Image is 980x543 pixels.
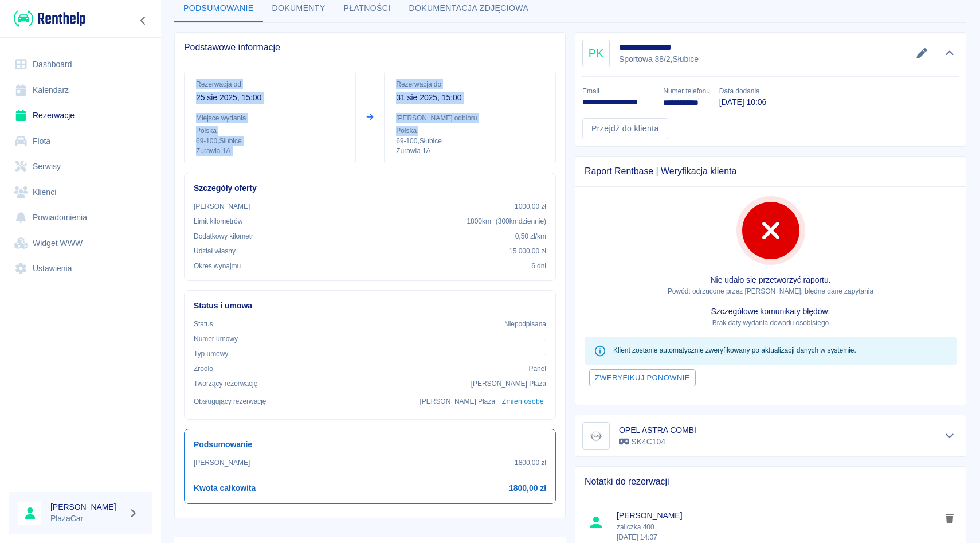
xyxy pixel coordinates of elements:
p: Limit kilometrów [194,216,242,226]
a: Serwisy [9,154,152,179]
a: Renthelp logo [9,9,85,28]
a: Widget WWW [9,231,152,256]
p: 1800,00 zł [515,458,546,468]
p: Miejsce wydania [196,113,344,123]
p: Rezerwacja do [396,79,544,89]
p: [PERSON_NAME] Płaza [420,396,495,407]
a: Ustawienia [9,256,152,282]
p: [PERSON_NAME] [194,201,250,212]
p: 31 sie 2025, 15:00 [396,92,544,104]
p: [DATE] 10:06 [719,96,766,108]
p: Email [582,86,654,96]
span: [PERSON_NAME] [617,510,941,522]
a: Powiadomienia [9,205,152,231]
span: Brak daty wydania dowodu osobistego [712,319,829,327]
p: zaliczka 400 [617,522,941,542]
h6: Podsumowanie [194,439,546,451]
span: Raport Rentbase | Weryfikacja klienta [585,166,957,177]
p: Żrodło [194,364,213,374]
button: Edytuj dane [912,45,931,61]
p: - [544,349,546,359]
p: - [544,334,546,344]
p: SK4C104 [619,436,696,448]
p: Polska [396,126,544,136]
p: Nie udało się przetworzyć raportu. [585,274,957,286]
p: Żurawia 1A [196,146,344,156]
span: Podstawowe informacje [184,42,556,53]
p: Niepodpisana [504,319,546,329]
h6: Kwota całkowita [194,482,256,494]
a: Klienci [9,179,152,205]
p: 69-100 , Słubice [196,136,344,146]
h6: 1800,00 zł [509,482,546,494]
p: 69-100 , Słubice [396,136,544,146]
p: [PERSON_NAME] [194,458,250,468]
p: Typ umowy [194,349,228,359]
h6: Status i umowa [194,300,546,312]
p: Data dodania [719,86,766,96]
img: Image [585,424,607,447]
a: Kalendarz [9,77,152,103]
a: Dashboard [9,52,152,77]
p: Rezerwacja od [196,79,344,89]
h6: Szczegóły oferty [194,182,546,194]
span: ( 300 km dziennie ) [496,217,546,225]
button: Ukryj szczegóły [940,45,959,61]
h6: OPEL ASTRA COMBI [619,424,696,436]
p: 15 000,00 zł [509,246,546,256]
button: Pokaż szczegóły [940,428,959,444]
p: Żurawia 1A [396,146,544,156]
button: Zweryfikuj ponownie [589,369,696,387]
p: Obsługujący rezerwację [194,396,266,407]
p: Dodatkowy kilometr [194,231,253,241]
p: 0,50 zł /km [515,231,546,241]
p: Panel [529,364,547,374]
p: Szczegółowe komunikaty błędów: [585,306,957,318]
p: Status [194,319,213,329]
a: Przejdź do klienta [582,118,668,139]
div: PK [582,40,610,67]
p: 6 dni [531,261,546,271]
p: [DATE] 14:07 [617,532,941,542]
p: Powód: odrzucone przez [PERSON_NAME]: błędne dane zapytania [585,286,957,296]
p: [PERSON_NAME] Płaza [471,378,546,389]
p: 25 sie 2025, 15:00 [196,92,344,104]
p: Udział własny [194,246,236,256]
h6: [PERSON_NAME] [50,501,124,513]
p: 1800 km [467,216,546,226]
p: Sportowa 38/2 , Słubice [619,53,701,65]
button: delete note [941,511,958,526]
button: Zwiń nawigację [135,13,152,28]
p: [PERSON_NAME] odbioru [396,113,544,123]
button: Zmień osobę [500,393,546,410]
p: Numer umowy [194,334,238,344]
a: Flota [9,128,152,154]
a: Rezerwacje [9,103,152,128]
p: Numer telefonu [663,86,709,96]
img: Renthelp logo [14,9,85,28]
p: PlazaCar [50,513,124,525]
p: Tworzący rezerwację [194,378,257,389]
div: Klient zostanie automatycznie zweryfikowany po aktualizacji danych w systemie. [613,341,856,361]
p: Polska [196,126,344,136]
span: Notatki do rezerwacji [585,476,957,487]
p: 1000,00 zł [515,201,546,212]
p: Okres wynajmu [194,261,241,271]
